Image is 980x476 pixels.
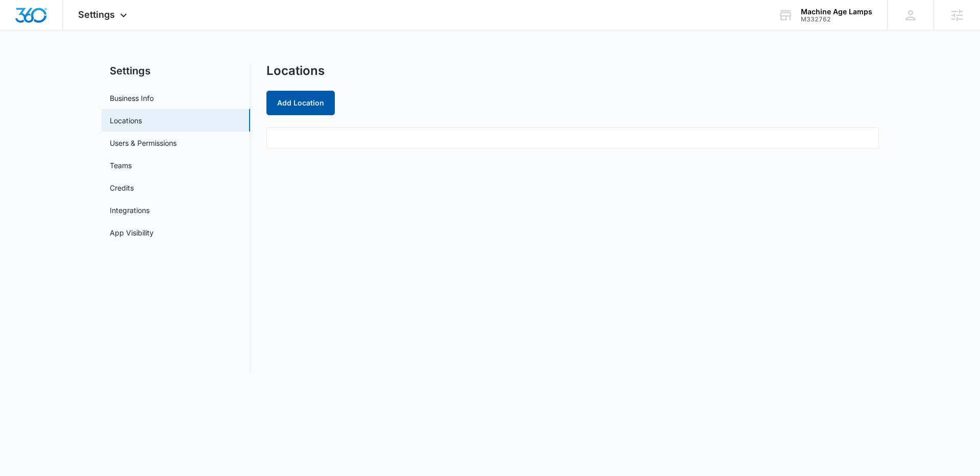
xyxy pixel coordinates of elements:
[266,63,325,78] h1: Locations
[110,160,132,171] a: Teams
[801,8,872,16] div: account name
[110,182,134,193] a: Credits
[266,91,335,115] button: Add Location
[78,9,115,20] span: Settings
[102,63,250,78] h2: Settings
[110,115,142,126] a: Locations
[110,227,154,238] a: App Visibility
[801,16,872,23] div: account id
[110,93,154,103] a: Business Info
[266,98,335,107] a: Add Location
[110,205,150,216] a: Integrations
[110,138,177,148] a: Users & Permissions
